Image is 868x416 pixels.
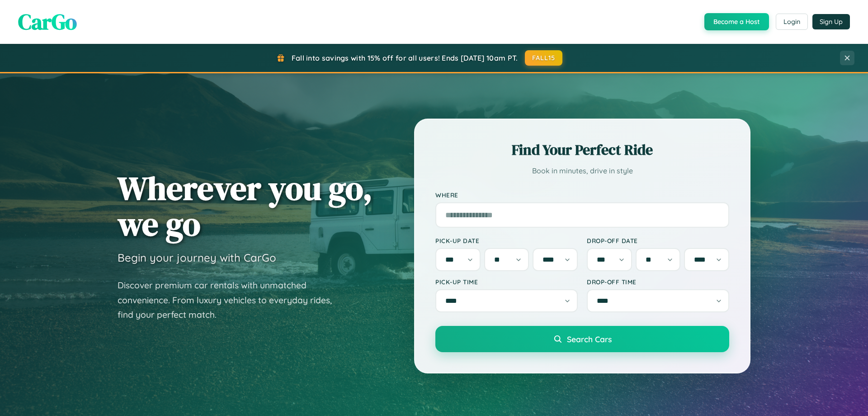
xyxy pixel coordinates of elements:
label: Pick-up Time [435,278,578,286]
span: Fall into savings with 15% off for all users! Ends [DATE] 10am PT. [292,53,518,62]
button: Become a Host [704,13,769,30]
label: Drop-off Time [587,278,729,286]
button: FALL15 [525,50,563,66]
p: Discover premium car rentals with unmatched convenience. From luxury vehicles to everyday rides, ... [118,278,344,322]
p: Book in minutes, drive in style [435,164,729,177]
h2: Find Your Perfect Ride [435,140,729,160]
h3: Begin your journey with CarGo [118,251,276,264]
label: Where [435,191,729,199]
label: Pick-up Date [435,237,578,244]
button: Sign Up [812,14,850,29]
span: CarGo [18,7,77,37]
button: Login [776,14,808,30]
button: Search Cars [435,326,729,352]
label: Drop-off Date [587,237,729,244]
span: Search Cars [567,334,612,344]
h1: Wherever you go, we go [118,170,373,242]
